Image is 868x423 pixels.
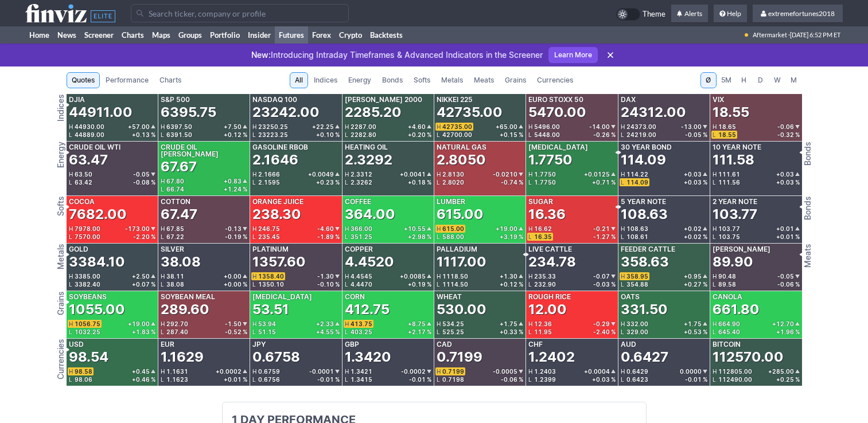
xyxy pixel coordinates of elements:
div: 63.47 [69,151,108,169]
span: +4.60 [408,124,426,130]
span: % [151,234,155,240]
span: L [161,234,166,240]
span: Softs [414,75,430,86]
span: +0.02 [684,226,702,232]
a: Backtests [366,26,407,44]
span: -14.00 [589,124,610,130]
div: 44911.00 [69,103,133,122]
span: -0.13 [225,226,242,232]
a: Meats [469,72,499,88]
span: -0.0210 [493,171,517,177]
span: +0.0049 [308,171,334,177]
div: DJIA [69,96,85,103]
span: L [345,234,351,240]
button: D [753,72,769,88]
span: H [161,124,166,130]
span: L [621,132,626,138]
span: 24219.00 [626,131,656,138]
div: +0.23 [316,179,340,185]
span: % [795,179,800,185]
a: Copper4.4520H4.4545+0.0085L4.4470+0.19 % [342,244,434,291]
span: +65.00 [496,124,517,130]
span: L [69,179,75,185]
div: Crude Oil [PERSON_NAME] [161,144,247,158]
a: 2 Year Note103.77H103.77+0.01L103.75+0.01 % [710,196,801,243]
span: H [252,171,258,177]
div: 2.3292 [345,151,392,169]
div: 111.58 [713,151,754,169]
span: 66.74 [166,186,184,193]
div: -2.20 [133,234,155,240]
span: H [528,226,534,232]
div: -0.74 [501,179,523,185]
span: L [528,234,534,240]
div: 10 Year Note [713,144,761,151]
span: D [757,75,765,86]
span: 7570.00 [75,233,100,240]
a: Insider [244,26,275,44]
span: 588.00 [442,233,464,240]
span: H [437,171,442,177]
span: L [621,234,626,240]
a: Silver38.08H38.11+0.00L38.08+0.00 % [158,244,250,291]
a: Forex [308,26,335,44]
a: All [290,72,308,88]
div: 67.67 [161,158,197,176]
span: +0.0041 [400,171,426,177]
a: Home [25,26,53,44]
span: W [773,75,781,86]
span: % [795,132,800,138]
div: -0.19 [225,234,247,240]
a: Maps [148,26,174,44]
span: 44930.00 [75,123,104,130]
span: +19.00 [496,226,517,232]
div: 5470.00 [528,103,586,122]
a: Futures [275,26,308,44]
div: +0.02 [684,234,707,240]
span: H [437,124,442,130]
div: +0.15 [500,132,523,138]
span: % [519,179,523,185]
span: H [528,124,534,130]
a: Quotes [67,72,100,88]
span: % [151,132,155,138]
span: 114.09 [626,179,648,186]
a: S&P 5006395.75H6397.50+7.50L6391.50+0.12 % [158,94,250,141]
span: % [243,132,247,138]
span: L [345,132,351,138]
div: +1.24 [224,186,247,192]
span: % [519,234,523,240]
a: Crude Oil [PERSON_NAME]67.67H67.80+0.83L66.74+1.24 % [158,142,250,195]
a: Sugar16.36H16.62-0.21L16.35-1.27 % [526,196,617,243]
a: Metals [436,72,468,88]
span: H [528,171,534,177]
div: Cocoa [69,198,95,205]
div: 2.1646 [252,151,298,169]
span: 5448.00 [534,131,560,138]
div: 615.00 [437,205,484,224]
div: +0.10 [316,132,340,138]
a: Gold3384.10H3385.00+2.50L3382.40+0.07 % [67,244,158,291]
span: 18.65 [718,123,736,130]
span: L [713,179,718,185]
a: Coffee364.00H366.00+10.55L351.25+2.98 % [342,196,434,243]
span: +0.03 [776,171,794,177]
span: 67.80 [166,178,184,185]
div: +0.71 [592,179,616,185]
a: News [53,26,80,44]
div: Cotton [161,198,190,205]
span: +0.83 [224,178,242,184]
span: % [427,132,431,138]
a: Softs [408,72,435,88]
span: 351.25 [351,233,372,240]
span: Theme [643,8,665,21]
span: Meats [474,75,494,86]
span: extremefortunes2018 [768,9,835,18]
span: Energy [348,75,371,86]
span: Currencies [537,75,573,86]
span: -173.00 [125,226,150,232]
div: 7682.00 [69,205,127,224]
a: DAX24312.00H24373.00-13.00L24219.00-0.05 % [618,94,710,141]
span: 1.7750 [534,171,556,178]
span: H [161,226,166,232]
